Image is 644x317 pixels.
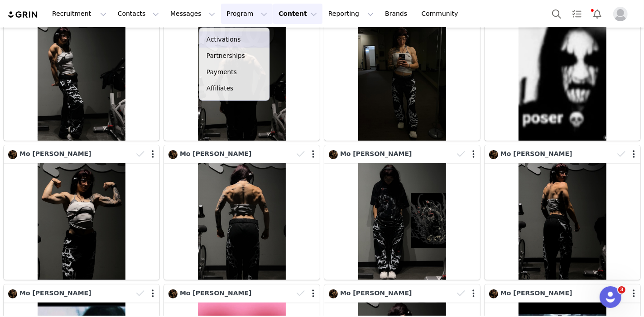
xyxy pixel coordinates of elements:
button: Messages [165,4,221,24]
span: Mo [PERSON_NAME] [180,289,252,297]
button: Profile [608,7,637,21]
button: Program [221,4,273,24]
button: Content [273,4,322,24]
a: Tasks [567,4,587,24]
button: Reporting [323,4,379,24]
img: grin logo [7,10,39,19]
a: Brands [380,4,415,24]
img: 6e99e3d6-5eeb-42ea-add8-222bce8d1c11.jpg [489,150,498,159]
img: 6e99e3d6-5eeb-42ea-add8-222bce8d1c11.jpg [8,289,17,298]
iframe: Intercom live chat [600,286,621,308]
span: Mo [PERSON_NAME] [19,289,91,297]
span: Mo [PERSON_NAME] [500,150,572,157]
span: Mo [PERSON_NAME] [180,150,252,157]
span: Mo [PERSON_NAME] [19,150,91,157]
img: 6e99e3d6-5eeb-42ea-add8-222bce8d1c11.jpg [489,289,498,298]
button: Contacts [112,4,164,24]
a: Community [416,4,468,24]
img: 6e99e3d6-5eeb-42ea-add8-222bce8d1c11.jpg [329,150,338,159]
img: 6e99e3d6-5eeb-42ea-add8-222bce8d1c11.jpg [168,150,178,159]
span: Mo [PERSON_NAME] [340,150,412,157]
span: 3 [618,286,625,293]
p: Payments [207,68,237,77]
p: Activations [207,35,241,44]
button: Recruitment [47,4,112,24]
img: placeholder-profile.jpg [613,7,628,21]
p: Affiliates [207,84,233,94]
button: Notifications [587,4,607,24]
img: 6e99e3d6-5eeb-42ea-add8-222bce8d1c11.jpg [168,289,178,298]
img: 6e99e3d6-5eeb-42ea-add8-222bce8d1c11.jpg [8,150,17,159]
img: 6e99e3d6-5eeb-42ea-add8-222bce8d1c11.jpg [329,289,338,298]
span: Mo [PERSON_NAME] [500,289,572,297]
p: Partnerships [207,51,245,61]
span: Mo [PERSON_NAME] [340,289,412,297]
button: Search [547,4,567,24]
